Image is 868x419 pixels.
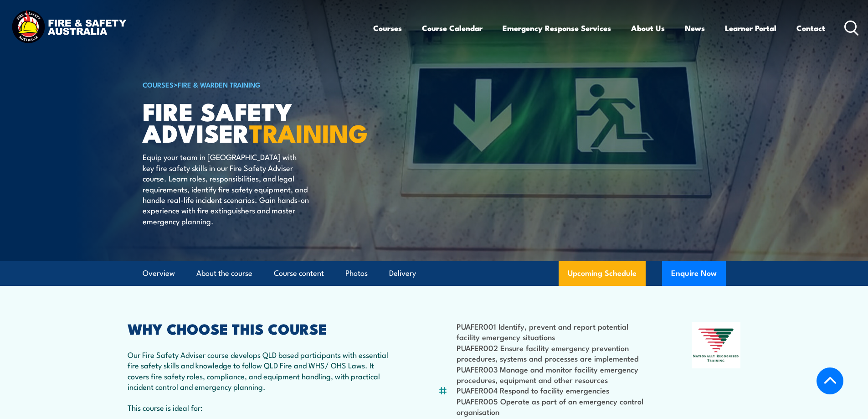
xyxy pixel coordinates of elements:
[725,16,776,40] a: Learner Portal
[457,364,647,385] li: PUAFER003 Manage and monitor facility emergency procedures, equipment and other resources
[503,16,611,40] a: Emergency Response Services
[143,79,174,89] a: COURSES
[143,151,309,226] p: Equip your team in [GEOGRAPHIC_DATA] with key fire safety skills in our Fire Safety Adviser cours...
[249,113,368,151] strong: TRAINING
[692,322,741,368] img: Nationally Recognised Training logo.
[178,79,261,89] a: Fire & Warden Training
[457,396,647,417] li: PUAFER005 Operate as part of an emergency control organisation
[143,79,368,90] h6: >
[662,261,726,286] button: Enquire Now
[457,385,647,395] li: PUAFER004 Respond to facility emergencies
[143,261,175,285] a: Overview
[422,16,483,40] a: Course Calendar
[631,16,665,40] a: About Us
[373,16,402,40] a: Courses
[345,261,368,285] a: Photos
[128,322,394,335] h2: WHY CHOOSE THIS COURSE
[274,261,324,285] a: Course content
[685,16,705,40] a: News
[457,342,647,364] li: PUAFER002 Ensure facility emergency prevention procedures, systems and processes are implemented
[389,261,416,285] a: Delivery
[559,261,646,286] a: Upcoming Schedule
[457,321,647,342] li: PUAFER001 Identify, prevent and report potential facility emergency situations
[128,349,394,392] p: Our Fire Safety Adviser course develops QLD based participants with essential fire safety skills ...
[196,261,252,285] a: About the course
[128,402,394,413] p: This course is ideal for:
[796,16,825,40] a: Contact
[143,100,368,143] h1: FIRE SAFETY ADVISER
